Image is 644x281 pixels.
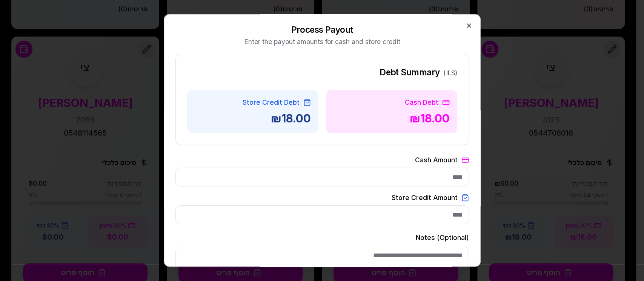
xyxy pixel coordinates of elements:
label: Store Credit Amount [175,194,469,202]
span: Store Credit Debt [243,98,300,107]
label: Notes (Optional) [416,234,469,241]
span: ( ILS ) [443,69,457,77]
div: ₪18.00 [195,111,311,126]
div: Debt Summary [187,66,457,79]
p: Enter the payout amounts for cash and store credit [175,37,469,46]
h2: Process Payout [175,26,469,34]
span: Cash Debt [405,98,438,107]
div: ₪18.00 [334,111,450,126]
label: Cash Amount [175,156,469,164]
